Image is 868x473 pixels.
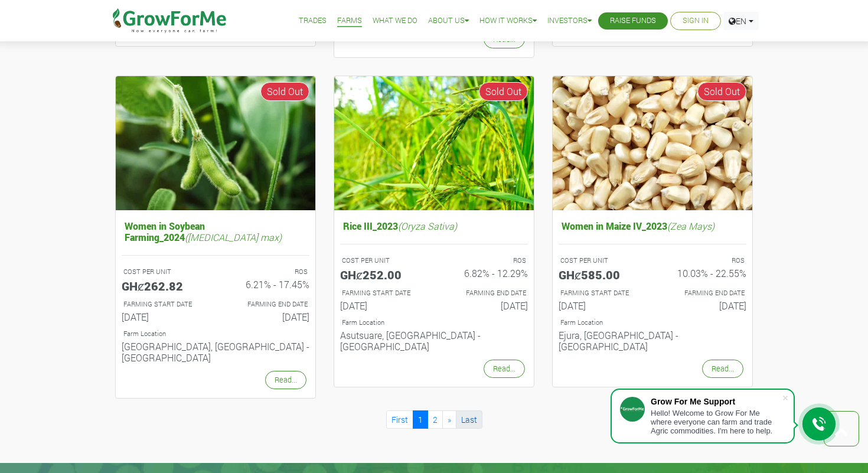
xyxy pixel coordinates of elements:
a: Raise Funds [610,15,656,27]
h6: [DATE] [224,311,309,322]
p: FARMING START DATE [560,288,642,298]
a: Last [456,410,482,429]
a: Read... [702,360,743,378]
h6: [DATE] [661,300,746,311]
span: Sold Out [479,82,528,101]
h6: [DATE] [443,300,528,311]
img: growforme image [553,76,752,210]
a: How it Works [479,15,537,27]
h6: 6.82% - 12.29% [443,268,528,279]
p: FARMING END DATE [663,288,745,298]
h6: [GEOGRAPHIC_DATA], [GEOGRAPHIC_DATA] - [GEOGRAPHIC_DATA] [122,341,309,363]
p: COST PER UNIT [123,267,205,277]
p: Location of Farm [123,329,308,339]
i: ([MEDICAL_DATA] max) [185,231,282,243]
p: COST PER UNIT [342,256,423,266]
h5: Women in Soybean Farming_2024 [122,217,309,246]
h6: 6.21% - 17.45% [224,279,309,290]
h6: Asutsuare, [GEOGRAPHIC_DATA] - [GEOGRAPHIC_DATA] [340,330,528,352]
p: ROS [226,267,308,277]
a: What We Do [373,15,417,27]
img: growforme image [334,76,534,210]
a: Farms [337,15,362,27]
h5: GHȼ262.82 [122,279,207,293]
a: EN [723,12,759,30]
h5: Rice III_2023 [340,217,528,234]
a: First [386,410,413,429]
a: Read... [484,360,525,378]
h5: GHȼ252.00 [340,268,425,282]
a: About Us [428,15,469,27]
p: FARMING START DATE [342,288,423,298]
div: Grow For Me Support [651,397,782,406]
a: Investors [547,15,592,27]
nav: Page Navigation [115,410,753,429]
p: FARMING END DATE [226,299,308,309]
h6: 10.03% - 22.55% [661,268,746,279]
h6: [DATE] [340,300,425,311]
h6: [DATE] [122,311,207,322]
h6: [DATE] [559,300,644,311]
p: ROS [445,256,526,266]
span: Sold Out [697,82,746,101]
p: FARMING START DATE [123,299,205,309]
a: Trades [299,15,327,27]
i: (Oryza Sativa) [398,220,457,232]
i: (Zea Mays) [667,220,714,232]
a: Sign In [683,15,709,27]
a: Read... [265,371,306,389]
span: Sold Out [260,82,309,101]
p: ROS [663,256,745,266]
a: 2 [428,410,443,429]
h5: GHȼ585.00 [559,268,644,282]
div: Hello! Welcome to Grow For Me where everyone can farm and trade Agric commodities. I'm here to help. [651,409,782,435]
p: FARMING END DATE [445,288,526,298]
img: growforme image [116,76,315,210]
p: Location of Farm [342,318,526,328]
h6: Ejura, [GEOGRAPHIC_DATA] - [GEOGRAPHIC_DATA] [559,330,746,352]
h5: Women in Maize IV_2023 [559,217,746,234]
p: Location of Farm [560,318,745,328]
p: COST PER UNIT [560,256,642,266]
a: 1 [413,410,428,429]
span: » [448,414,451,425]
